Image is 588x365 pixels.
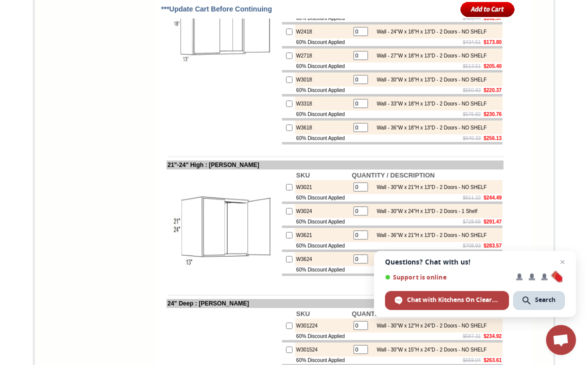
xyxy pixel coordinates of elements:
b: $173.80 [483,39,501,45]
td: 24" Deep : [PERSON_NAME] [166,299,503,308]
td: Bellmonte Maple [144,45,170,55]
div: Wall - 30"W x 15"H x 24"D - 2 Doors - NO SHELF [372,347,487,352]
b: $263.61 [483,357,501,363]
td: W3021 [295,180,350,194]
img: spacer.gif [116,28,117,28]
img: spacer.gif [84,28,86,28]
span: Support is online [385,273,509,281]
b: $220.37 [483,87,501,93]
img: spacer.gif [25,28,27,28]
td: W2418 [295,24,350,38]
b: $205.40 [483,63,501,69]
b: $234.92 [483,333,501,339]
b: Price Sheet View in PDF Format [11,4,81,9]
div: Wall - 33"W x 18"H x 13"D - 2 Doors - NO SHELF [372,101,487,106]
td: 60% Discount Applied [295,332,350,340]
b: QUANTITY / DESCRIPTION [352,310,435,317]
img: spacer.gif [170,28,171,28]
s: $728.68 [463,219,481,224]
b: $291.47 [483,219,501,224]
td: W301224 [295,318,350,332]
div: Wall - 24"W x 18"H x 13"D - 2 Doors - NO SHELF [372,29,487,34]
span: Close chat [556,256,568,268]
td: 60% Discount Applied [295,110,350,118]
div: Wall - 27"W x 18"H x 13"D - 2 Doors - NO SHELF [372,53,487,58]
div: Wall - 30"W x 18"H x 13"D - 2 Doors - NO SHELF [372,77,487,82]
td: 60% Discount Applied [295,86,350,94]
div: Wall - 30"W x 21"H x 13"D - 2 Doors - NO SHELF [372,184,487,190]
td: W3018 [295,72,350,86]
div: Wall - 36"W x 21"H x 13"D - 2 Doors - NO SHELF [372,232,487,238]
b: $244.49 [483,195,501,200]
td: [PERSON_NAME] Blue Shaker [171,45,202,56]
td: 60% Discount Applied [295,266,350,273]
b: QUANTITY / DESCRIPTION [352,171,435,179]
td: [PERSON_NAME] Yellow Walnut [54,45,84,56]
td: W3024 [295,204,350,218]
s: $611.22 [463,195,481,200]
td: Baycreek Gray [117,45,143,55]
td: 60% Discount Applied [295,38,350,46]
img: 21''-24'' High [167,170,280,283]
td: 60% Discount Applied [295,242,350,249]
td: 21"-24" High : [PERSON_NAME] [166,160,503,169]
s: $708.93 [463,243,481,248]
b: SKU [296,171,309,179]
div: Wall - 36"W x 18"H x 13"D - 2 Doors - NO SHELF [372,125,487,130]
img: pdf.png [1,2,9,10]
td: W3621 [295,228,350,242]
img: spacer.gif [143,28,144,28]
td: 60% Discount Applied [295,194,350,201]
td: 60% Discount Applied [295,218,350,225]
s: $659.04 [463,357,481,363]
td: W301524 [295,342,350,356]
s: $550.93 [463,87,481,93]
s: $587.31 [463,333,481,339]
b: $256.13 [483,135,501,141]
a: Price Sheet View in PDF Format [11,1,81,10]
div: Wall - 30"W x 12"H x 24"D - 2 Doors - NO SHELF [372,323,487,328]
div: Chat with Kitchens On Clearance [385,291,509,310]
span: Questions? Chat with us! [385,258,565,266]
s: $576.92 [463,111,481,117]
s: $640.33 [463,135,481,141]
td: 60% Discount Applied [295,62,350,70]
td: W2718 [295,48,350,62]
td: W3618 [295,120,350,134]
img: spacer.gif [52,28,54,28]
b: SKU [296,310,309,317]
span: Search [535,295,555,304]
span: ***Update Cart Before Continuing [161,5,272,13]
td: 60% Discount Applied [295,356,350,364]
s: $434.51 [463,39,481,45]
td: 60% Discount Applied [295,134,350,142]
div: Wall - 30"W x 24"H x 13"D - 2 Doors - 1 Shelf [372,208,477,214]
input: Add to Cart [460,1,515,17]
td: [PERSON_NAME] White Shaker [86,45,116,56]
div: Search [513,291,565,310]
div: Open chat [546,325,576,355]
span: Chat with Kitchens On Clearance [407,295,499,304]
div: Wall - 36"W x 24"H x 13"D - 2 Doors - 1 Shelf [372,256,477,262]
td: W3624 [295,252,350,266]
b: $230.76 [483,111,501,117]
td: Alabaster Shaker [27,45,52,55]
s: $513.51 [463,63,481,69]
b: $283.57 [483,243,501,248]
td: W3318 [295,96,350,110]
